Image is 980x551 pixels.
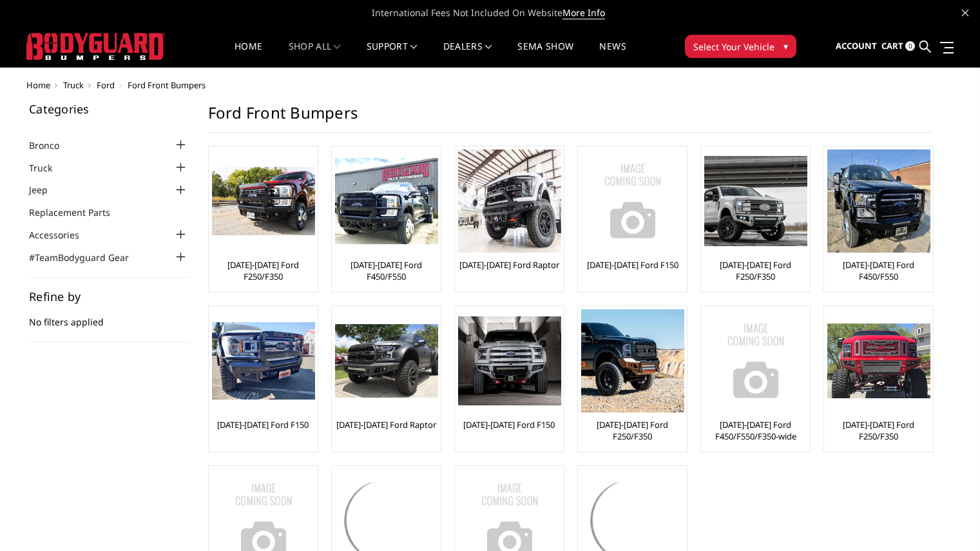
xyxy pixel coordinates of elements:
[783,39,788,53] span: ▾
[29,183,64,197] a: Jeep
[26,33,165,60] img: BODYGUARD BUMPERS
[459,259,559,271] a: [DATE]-[DATE] Ford Raptor
[443,42,492,67] a: Dealers
[128,79,206,91] span: Ford Front Bumpers
[29,291,189,302] h5: Refine by
[836,29,877,64] a: Account
[587,259,678,271] a: [DATE]-[DATE] Ford F150
[367,42,418,67] a: Support
[212,259,314,282] a: [DATE]-[DATE] Ford F250/F350
[336,419,436,430] a: [DATE]-[DATE] Ford Raptor
[29,103,189,115] h5: Categories
[685,35,796,58] button: Select Your Vehicle
[97,79,115,91] a: Ford
[704,309,807,412] a: No Image
[29,251,145,264] a: #TeamBodyguard Gear
[26,79,50,91] a: Home
[704,259,807,282] a: [DATE]-[DATE] Ford F250/F350
[581,150,684,253] img: No Image
[29,291,189,342] div: No filters applied
[562,6,605,19] a: More Info
[581,150,684,253] a: No Image
[29,206,126,219] a: Replacement Parts
[217,419,309,430] a: [DATE]-[DATE] Ford F150
[827,419,930,442] a: [DATE]-[DATE] Ford F250/F350
[836,40,877,52] span: Account
[463,419,555,430] a: [DATE]-[DATE] Ford F150
[599,42,626,67] a: News
[881,40,903,52] span: Cart
[63,79,84,91] a: Truck
[704,309,807,412] img: No Image
[704,419,807,442] a: [DATE]-[DATE] Ford F450/F550/F350-wide
[693,40,774,53] span: Select Your Vehicle
[235,42,262,67] a: Home
[581,419,684,442] a: [DATE]-[DATE] Ford F250/F350
[29,161,68,175] a: Truck
[881,29,915,64] a: Cart 0
[289,42,341,67] a: shop all
[517,42,573,67] a: SEMA Show
[208,103,932,133] h1: Ford Front Bumpers
[29,228,95,242] a: Accessories
[905,41,915,51] span: 0
[335,259,437,282] a: [DATE]-[DATE] Ford F450/F550
[827,259,930,282] a: [DATE]-[DATE] Ford F450/F550
[29,139,75,152] a: Bronco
